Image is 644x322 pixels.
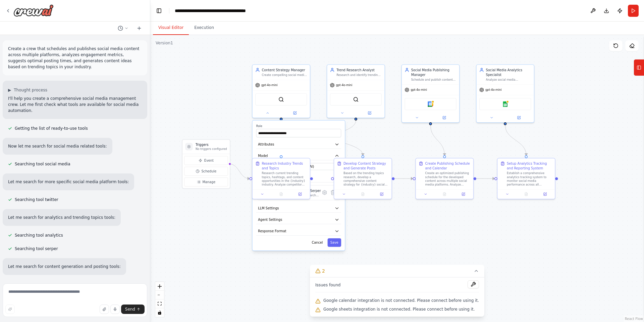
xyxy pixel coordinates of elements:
button: Manage [184,177,228,186]
span: Response Format [258,229,286,234]
span: LLM Settings [258,206,279,210]
span: gpt-4o-mini [485,88,502,92]
div: Trend Research AnalystResearch and identify trending topics, hashtags, and content opportunities ... [327,64,385,118]
button: Delete tool [329,188,337,197]
button: Cancel [309,238,326,247]
button: zoom in [155,282,164,291]
span: gpt-4o-mini [336,83,353,87]
div: Content Strategy Manager [262,68,307,72]
button: zoom out [155,291,164,299]
span: Event [204,158,214,163]
div: Schedule and publish content across multiple social media platforms according to the optimal post... [411,78,457,82]
span: Agent Settings [258,217,282,222]
div: Content Strategy ManagerCreate compelling social media content strategies and generate engaging p... [252,64,310,118]
span: OpenAI - gpt-4o-mini (OpenAI) [264,164,314,169]
div: Develop Content Strategy and Generate Posts [343,161,389,171]
button: Start a new chat [134,24,145,32]
span: Searching tool social media [15,161,70,167]
p: Let me search for analytics and trending topics tools: [8,214,115,220]
span: ▶ [8,87,11,93]
button: Hide left sidebar [154,6,164,15]
div: Social Media Publishing ManagerSchedule and publish content across multiple social media platform... [401,64,460,123]
button: 2 [310,265,484,277]
button: Upload files [100,305,109,314]
button: ▶Thought process [8,87,47,93]
span: Schedule [201,169,216,173]
div: Setup Analytics Tracking and Reporting System [507,161,552,171]
p: Let me search for content generation and posting tools: [8,264,121,270]
img: Google calendar [428,101,433,107]
div: Establish a comprehensive analytics tracking system to monitor social media performance across al... [507,171,552,187]
div: Based on the trending topics research, develop a comprehensive content strategy for {industry} so... [343,171,389,187]
img: SerperDevTool [278,96,284,102]
span: Send [125,307,135,312]
div: Social Media Analytics Specialist [486,68,531,77]
div: A tool that can be used to search the internet with a search_query. Supports different search typ... [269,194,321,197]
nav: breadcrumb [175,7,246,14]
button: Model [256,152,341,160]
button: Open in side panel [537,191,553,197]
button: Send [121,305,145,314]
span: gpt-4o-mini [261,83,278,87]
g: Edge from 0c611af9-13a0-4042-8378-f9ab35c4052c to edcf6da3-3756-4167-aa48-e600513c7a04 [476,176,494,181]
span: Thought process [14,87,47,93]
div: Social Media Analytics SpecialistAnalyze social media engagement metrics, track performance acros... [476,64,534,123]
button: Agent Settings [256,215,341,224]
p: I'll help you create a comprehensive social media management crew. Let me first check what tools ... [8,95,142,114]
button: Open in side panel [282,110,308,116]
p: Let me search for more specific social media platform tools: [8,179,129,185]
g: Edge from 1243ca6e-d53e-488f-99f8-35ad9f03831a to edcf6da3-3756-4167-aa48-e600513c7a04 [503,125,529,155]
span: Google sheets integration is not connected. Please connect before using it. [323,307,475,312]
span: Google calendar integration is not connected. Please connect before using it. [323,298,479,303]
img: BraveSearchTool [353,96,359,102]
div: Trend Research Analyst [336,68,382,72]
div: Research Industry Trends and TopicsResearch current trending topics, hashtags, and content opport... [252,158,310,199]
g: Edge from b5985d3d-820e-450c-824f-abcd2735509c to 0c611af9-13a0-4042-8378-f9ab35c4052c [428,125,447,155]
div: React Flow controls [155,282,164,317]
h3: Triggers [196,143,227,147]
p: Now let me search for social media related tools: [8,143,107,149]
button: No output available [271,191,291,197]
button: fit view [155,299,164,308]
button: Click to speak your automation idea [110,305,120,314]
button: toggle interactivity [155,308,164,317]
button: Open in side panel [374,191,390,197]
div: Social Media Publishing Manager [411,68,457,77]
div: Research Industry Trends and Topics [262,161,307,171]
span: 2 [322,268,325,274]
button: Schedule [184,167,228,175]
div: Create Publishing Schedule and Calendar [425,161,471,171]
button: Open in side panel [506,115,532,121]
div: Analyze social media engagement metrics, track performance across platforms, and provide data-dri... [486,78,531,82]
div: Research and identify trending topics, hashtags, and content opportunities relevant to {industry}... [336,73,382,77]
span: Model [258,154,268,158]
button: Configure tool [320,188,329,197]
span: Manage [202,179,215,184]
button: Execution [189,21,219,35]
div: Setup Analytics Tracking and Reporting SystemEstablish a comprehensive analytics tracking system ... [497,158,555,199]
button: Improve this prompt [5,305,15,314]
button: Open in side panel [292,191,308,197]
button: No output available [516,191,536,197]
button: Switch to previous chat [115,24,131,32]
button: LLM Settings [256,204,341,213]
span: Attributes [258,142,274,147]
span: Getting the list of ready-to-use tools [15,126,88,131]
button: No output available [353,191,373,197]
button: Response Format [256,227,341,236]
p: No triggers configured [196,147,227,151]
button: Open in side panel [455,191,472,197]
div: Develop Content Strategy and Generate PostsBased on the trending topics research, develop a compr... [334,158,392,199]
g: Edge from triggers to d2e54df9-6523-4892-8314-fd299da805de [229,162,250,181]
g: Edge from 01e71d28-4d3a-42f7-88eb-e4ccb79b62bd to 971d8425-394c-443a-845f-5fe85bd338cb [279,120,365,155]
a: React Flow attribution [625,317,643,321]
label: Role [256,124,341,128]
g: Edge from 971d8425-394c-443a-845f-5fe85bd338cb to 0c611af9-13a0-4042-8378-f9ab35c4052c [394,176,413,181]
div: Create an optimized publishing schedule for the developed content across multiple social media pl... [425,171,471,187]
div: Create compelling social media content strategies and generate engaging posts for {industry} that... [262,73,307,77]
div: Create Publishing Schedule and CalendarCreate an optimized publishing schedule for the developed ... [415,158,474,199]
span: Searching tool analytics [15,233,63,238]
button: Visual Editor [153,21,189,35]
span: Searching tool twitter [15,197,58,202]
div: Version 1 [156,40,173,46]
